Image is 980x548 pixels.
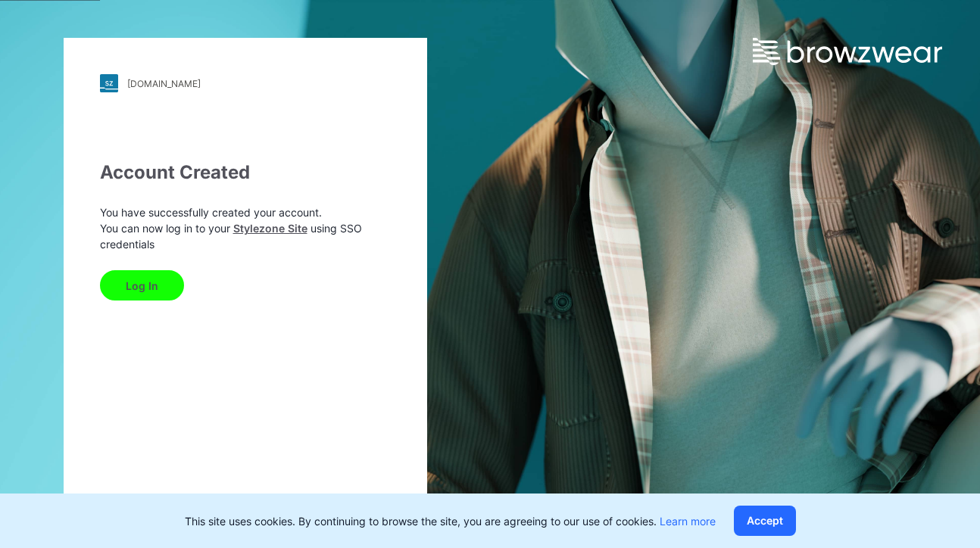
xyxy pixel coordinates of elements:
a: Stylezone Site [233,222,307,235]
a: Learn more [660,515,716,528]
img: browzwear-logo.e42bd6dac1945053ebaf764b6aa21510.svg [753,38,942,65]
button: Accept [734,506,796,536]
div: [DOMAIN_NAME] [127,78,201,89]
img: stylezone-logo.562084cfcfab977791bfbf7441f1a819.svg [100,74,118,92]
p: This site uses cookies. By continuing to browse the site, you are agreeing to our use of cookies. [185,513,716,529]
div: Account Created [100,159,391,186]
p: You can now log in to your using SSO credentials [100,220,391,252]
button: Log In [100,270,184,300]
p: You have successfully created your account. [100,204,391,220]
a: [DOMAIN_NAME] [100,74,391,92]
